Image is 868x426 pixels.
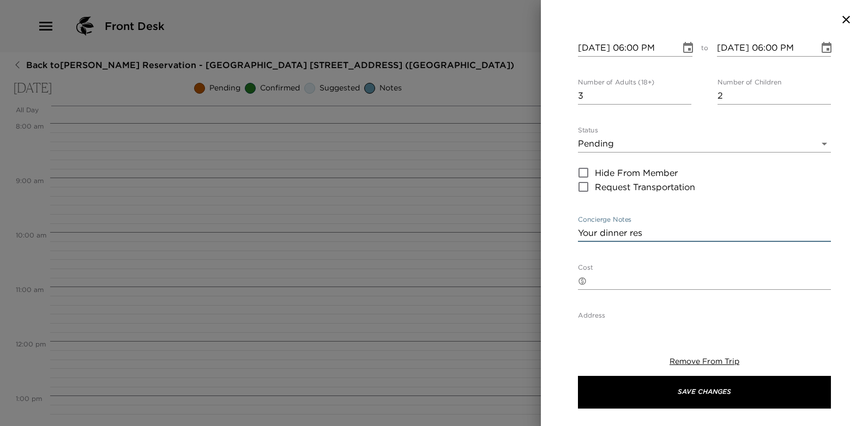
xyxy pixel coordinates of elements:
label: Concierge Notes [578,215,631,224]
label: Address [578,311,605,320]
span: Hide From Member [595,166,678,179]
button: Choose date, selected date is Sep 30, 2025 [816,37,837,59]
button: Choose date, selected date is Sep 30, 2025 [677,37,699,59]
span: to [701,44,708,57]
textarea: Your dinner re [578,227,831,239]
label: Status [578,126,598,135]
label: Number of Children [718,78,781,87]
span: Remove From Trip [670,356,739,366]
span: Request Transportation [595,180,695,193]
input: MM/DD/YYYY hh:mm aa [578,39,673,57]
button: Save Changes [578,376,831,409]
input: MM/DD/YYYY hh:mm aa [717,39,812,57]
label: Number of Adults (18+) [578,78,654,87]
label: Cost [578,263,593,272]
div: Pending [578,135,831,153]
button: Remove From Trip [670,356,739,367]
